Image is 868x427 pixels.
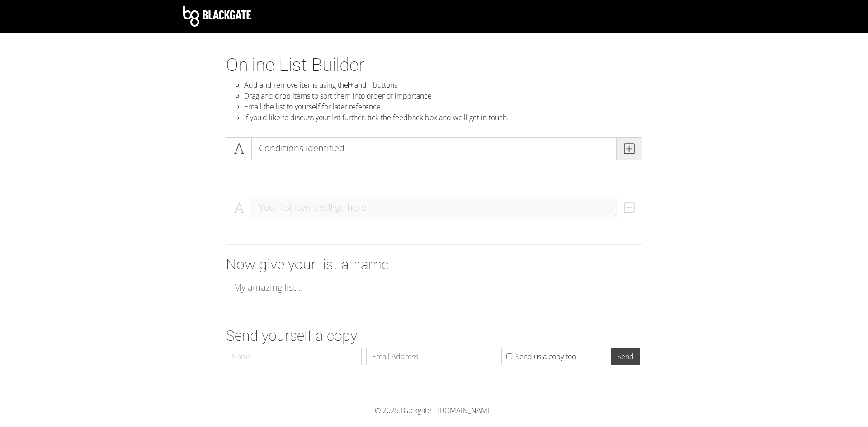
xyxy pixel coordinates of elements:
[183,6,251,27] img: Blackgate
[183,405,685,416] div: © 2025.
[244,90,642,101] li: Drag and drop items to sort them into order of importance
[366,348,502,365] input: Email Address
[226,54,642,76] h1: Online List Builder
[244,101,642,112] li: Email the list to yourself for later reference
[244,80,642,90] li: Add and remove items using the and buttons
[226,277,642,298] input: My amazing list...
[515,351,576,362] label: Send us a copy too
[611,348,640,365] input: Send
[226,256,642,273] h2: Now give your list a name
[226,348,362,365] input: Name
[226,327,642,344] h2: Send yourself a copy
[401,405,494,415] a: Blackgate - [DOMAIN_NAME]
[244,112,642,123] li: If you'd like to discuss your list further, tick the feedback box and we'll get in touch.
